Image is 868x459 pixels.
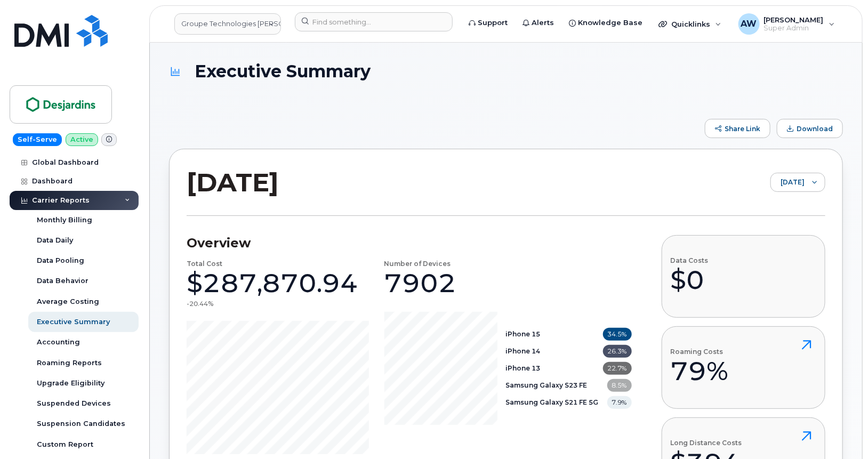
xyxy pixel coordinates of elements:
h4: Number of Devices [384,260,451,267]
div: -20.44% [187,299,213,308]
div: $0 [671,264,709,296]
h4: Total Cost [187,260,222,267]
b: iPhone 13 [506,364,541,372]
h4: Long Distance Costs [671,439,742,446]
span: 22.7% [603,362,632,375]
span: September 2025 [771,173,805,192]
span: Download [797,125,833,133]
b: iPhone 14 [506,347,541,355]
h4: Data Costs [671,257,709,264]
div: 79% [671,355,729,387]
span: Executive Summary [195,62,371,80]
h3: Overview [187,235,632,251]
span: 26.3% [603,345,632,358]
div: 7902 [384,267,457,299]
span: Share Link [725,125,760,133]
b: Samsung Galaxy S21 FE 5G [506,398,599,406]
button: Download [777,119,843,138]
button: Share Link [705,119,770,138]
b: iPhone 15 [506,330,541,338]
button: Roaming Costs79% [662,326,825,409]
span: 7.9% [607,396,632,409]
h4: Roaming Costs [671,348,729,355]
b: Samsung Galaxy S23 FE [506,381,588,389]
span: 8.5% [607,379,632,392]
h2: [DATE] [187,166,279,198]
span: 34.5% [603,328,632,341]
div: $287,870.94 [187,267,358,299]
